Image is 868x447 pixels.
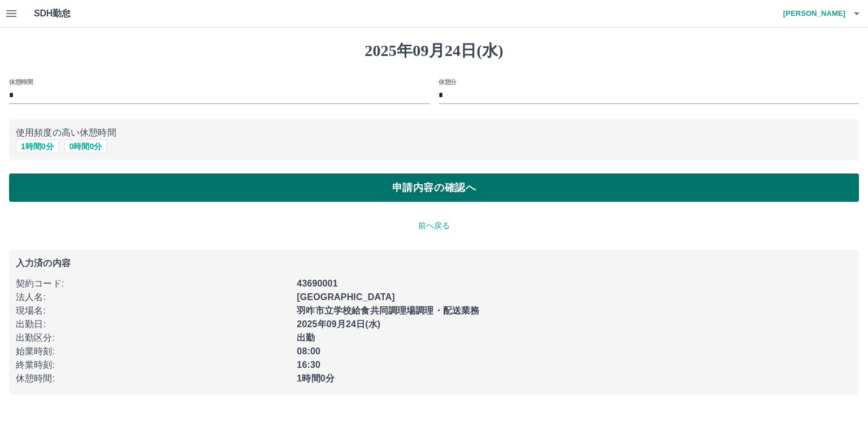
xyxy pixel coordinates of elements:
[16,126,852,140] p: 使用頻度の高い休憩時間
[16,372,290,385] p: 休憩時間 :
[9,77,33,86] label: 休憩時間
[16,318,290,331] p: 出勤日 :
[9,220,859,232] p: 前へ戻る
[297,319,380,329] b: 2025年09月24日(水)
[439,77,457,86] label: 休憩分
[297,279,337,288] b: 43690001
[16,331,290,345] p: 出勤区分 :
[9,41,859,60] h1: 2025年09月24日(水)
[9,173,859,202] button: 申請内容の確認へ
[16,304,290,318] p: 現場名 :
[297,292,395,302] b: [GEOGRAPHIC_DATA]
[297,360,320,370] b: 16:30
[16,140,59,153] button: 1時間0分
[297,306,479,315] b: 羽咋市立学校給食共同調理場調理・配送業務
[16,345,290,358] p: 始業時刻 :
[297,333,315,342] b: 出勤
[16,259,852,268] p: 入力済の内容
[16,290,290,304] p: 法人名 :
[297,346,320,356] b: 08:00
[297,374,335,383] b: 1時間0分
[16,358,290,372] p: 終業時刻 :
[64,140,107,153] button: 0時間0分
[16,277,290,290] p: 契約コード :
